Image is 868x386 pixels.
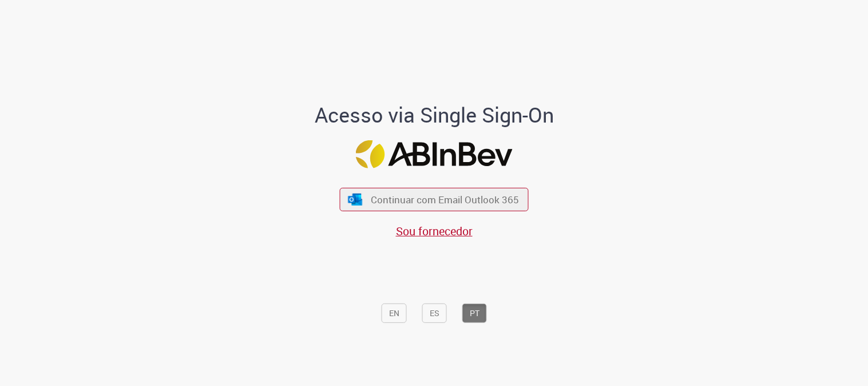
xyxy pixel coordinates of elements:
button: PT [462,304,487,323]
button: ícone Azure/Microsoft 360 Continuar com Email Outlook 365 [340,188,529,211]
button: EN [382,304,407,323]
span: Continuar com Email Outlook 365 [371,193,519,206]
button: ES [422,304,447,323]
h1: Acesso via Single Sign-On [275,104,593,127]
img: Logo ABInBev [356,140,513,168]
img: ícone Azure/Microsoft 360 [347,193,363,205]
a: Sou fornecedor [396,223,473,239]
